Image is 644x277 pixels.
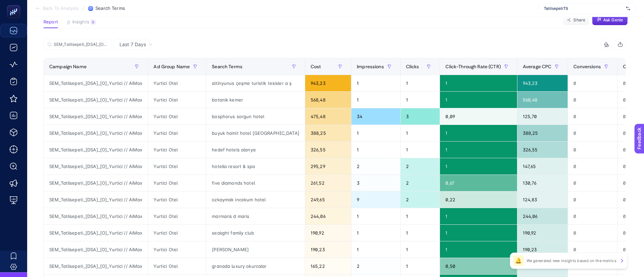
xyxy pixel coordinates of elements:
div: 190,23 [517,241,568,258]
div: 2 [351,258,400,274]
div: 1 [351,92,400,108]
div: 0 [568,125,617,141]
div: 0 [568,191,617,208]
div: 295,29 [305,158,351,174]
span: Impressions [357,64,384,69]
div: Yurtici Otel [148,125,206,141]
div: 9 [351,191,400,208]
span: Average CPC [523,64,552,69]
div: 0 [568,75,617,91]
div: 2 [351,158,400,174]
div: Yurtici Otel [148,158,206,174]
div: altinyunus çeşme turistik tesisler a ş [206,75,305,91]
input: Search [54,42,107,47]
button: Ask Genie [592,15,628,25]
div: 147,65 [517,158,568,174]
div: 1 [351,142,400,158]
div: 1 [440,158,517,174]
div: 388,25 [517,125,568,141]
div: 244,06 [517,208,568,224]
div: 1 [351,225,400,241]
div: 1 [401,258,440,274]
div: 190,92 [305,225,351,241]
div: 1 [440,142,517,158]
div: 1 [401,241,440,258]
div: 0,22 [440,191,517,208]
div: 326,55 [517,142,568,158]
div: ozkaymak incekum hotel [206,191,305,208]
div: 568,48 [305,92,351,108]
div: sealıght family club [206,225,305,241]
div: 1 [351,125,400,141]
span: Search Terms [212,64,242,69]
div: hedef hotels alanya [206,142,305,158]
div: 1 [440,208,517,224]
div: SEM_Tatilsepeti_[DSA]_[O]_Yurtici // AiMax [44,225,148,241]
div: 190,92 [517,225,568,241]
div: marmaris d maris [206,208,305,224]
div: 326,55 [305,142,351,158]
div: SEM_Tatilsepeti_[DSA]_[O]_Yurtici // AiMax [44,142,148,158]
div: 0 [568,142,617,158]
span: Cost [311,64,321,69]
div: SEM_Tatilsepeti_[DSA]_[O]_Yurtici // AiMax [44,258,148,274]
div: 6 [91,19,96,25]
div: 261,52 [305,175,351,191]
div: Yurtici Otel [148,191,206,208]
div: SEM_Tatilsepeti_[DSA]_[O]_Yurtici // AiMax [44,191,148,208]
div: 34 [351,108,400,125]
div: 1 [401,92,440,108]
div: 1 [401,142,440,158]
div: 2 [401,191,440,208]
span: Campaign Name [49,64,87,69]
div: SEM_Tatilsepeti_[DSA]_[O]_Yurtici // AiMax [44,125,148,141]
img: svg%3e [626,5,630,12]
div: 1 [440,225,517,241]
span: Insights [72,19,89,25]
div: 1 [351,75,400,91]
div: 3 [351,175,400,191]
span: Feedback [4,2,26,7]
div: SEM_Tatilsepeti_[DSA]_[O]_Yurtici // AiMax [44,241,148,258]
div: 1 [351,208,400,224]
div: Yurtici Otel [148,225,206,241]
div: 943,23 [305,75,351,91]
div: 2 [401,175,440,191]
p: We generated new insights based on the metrics [527,258,617,263]
span: Last 7 Days [119,41,146,48]
div: 0 [568,225,617,241]
div: Yurtici Otel [148,108,206,125]
div: Yurtici Otel [148,75,206,91]
div: SEM_Tatilsepeti_[DSA]_[O]_Yurtici // AiMax [44,75,148,91]
span: Ad Group Name [153,64,190,69]
div: granada luxury okurcalar [206,258,305,274]
div: [PERSON_NAME] [206,241,305,258]
div: 0 [568,208,617,224]
div: 1 [401,75,440,91]
div: 1 [440,75,517,91]
div: buyuk hamit hotel [GEOGRAPHIC_DATA] [206,125,305,141]
div: botanik kemer [206,92,305,108]
div: SEM_Tatilsepeti_[DSA]_[O]_Yurtici // AiMax [44,208,148,224]
span: Conversions [573,64,601,69]
span: TatilsepetiTS [544,6,623,11]
div: 943,23 [517,75,568,91]
div: Yurtici Otel [148,142,206,158]
div: Yurtici Otel [148,92,206,108]
div: hotella resort & spa [206,158,305,174]
div: 3 [401,108,440,125]
div: five diamonds hotel [206,175,305,191]
span: Back To Analysis [43,6,78,11]
div: 0,09 [440,108,517,125]
div: 0 [568,158,617,174]
div: 0 [568,241,617,258]
div: 165,22 [305,258,351,274]
div: 0 [568,92,617,108]
div: 1 [351,241,400,258]
span: Search Terms [95,6,125,11]
div: 125,70 [517,108,568,125]
div: 1 [440,241,517,258]
div: 1 [440,92,517,108]
span: Report [43,19,58,25]
div: 2 [401,158,440,174]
